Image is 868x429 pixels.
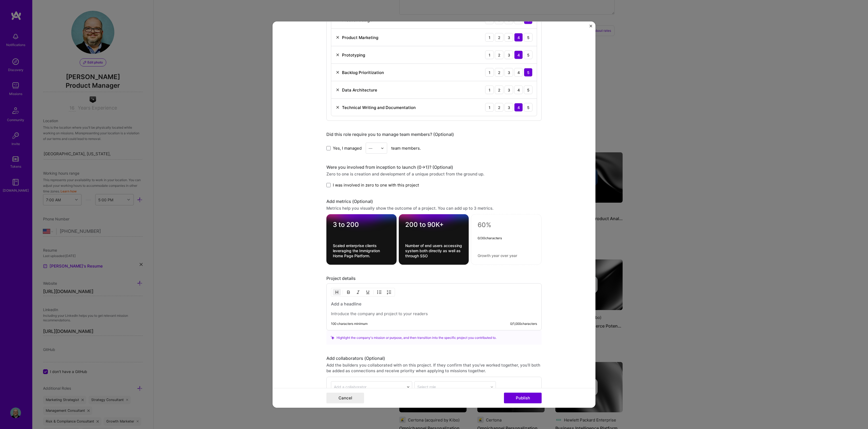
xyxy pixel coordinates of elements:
div: 2 [495,68,503,77]
img: Heading [335,290,339,294]
div: 1 [485,68,494,77]
div: Backlog Prioritization [342,69,384,75]
div: team members. [326,143,542,154]
img: Remove [336,35,340,40]
div: Add collaborators (Optional) [326,356,542,361]
div: Project details [326,276,542,281]
img: Remove [336,70,340,75]
div: Add the builders you collaborated with on this project. If they confirm that you’ve worked togeth... [326,362,542,374]
div: 5 [524,86,532,94]
div: 4 [514,33,523,42]
div: 5 [524,33,532,42]
div: 3 [504,86,513,94]
img: UL [377,290,382,294]
div: 3 [504,68,513,77]
img: Remove [336,105,340,110]
div: 1 [485,86,494,94]
div: 2 [495,33,503,42]
div: Add metrics (Optional) [326,199,542,204]
div: Did this role require you to manage team members? (Optional) [326,132,542,137]
div: 0 / 30 characters [478,235,535,241]
div: Data Architecture [342,87,377,93]
img: Underline [366,290,370,294]
img: drop icon [407,385,410,389]
div: 5 [524,68,532,77]
div: 3 [504,51,513,59]
div: Product Marketing [342,34,378,40]
textarea: 3 to 200 [333,221,390,231]
span: I was involved in zero to one with this project [333,182,419,188]
img: Bold [346,290,351,294]
div: Add a collaborator [334,384,366,390]
img: Remove [336,53,340,57]
div: 3 [504,103,513,112]
div: Were you involved from inception to launch (0 -> 1)? (Optional) [326,164,542,170]
div: 0 / 1,000 characters [510,322,537,326]
span: Yes, I managed [333,145,362,151]
div: 2 [495,86,503,94]
div: 100 characters minimum [331,322,368,326]
div: 2 [495,103,503,112]
textarea: Scaled enterprise clients leveraging the Immigration Home Page Platform. [333,243,390,258]
div: Prototyping [342,52,365,58]
div: 5 [524,103,532,112]
div: 1 [485,33,494,42]
div: 4 [514,86,523,94]
img: drop icon [381,146,384,150]
div: 5 [524,51,532,59]
div: 3 [504,33,513,42]
img: OL [387,290,391,294]
div: Highlight the company's mission or purpose, and then transition into the specific project you con... [331,335,537,340]
div: Zero to one is creation and development of a unique product from the ground up. [326,171,542,177]
img: Remove [336,88,340,92]
div: Technical Writing and Documentation [342,104,416,110]
div: Metrics help you visually show the outcome of a project. You can add up to 3 metrics. [326,205,542,211]
textarea: Number of end users accessing system both directly as well as through SSO [405,243,463,258]
div: 2 [495,51,503,59]
div: 4 [514,68,523,77]
div: 1 [485,51,494,59]
button: Close [590,25,592,30]
i: icon SuggestedTeams [331,336,334,339]
div: 1 [485,103,494,112]
div: 4 [514,51,523,59]
button: Cancel [326,392,364,403]
button: Publish [504,392,542,403]
div: — [369,145,372,151]
textarea: 200 to 90K+ [405,221,463,231]
img: Italic [356,290,360,294]
div: 4 [514,103,523,112]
